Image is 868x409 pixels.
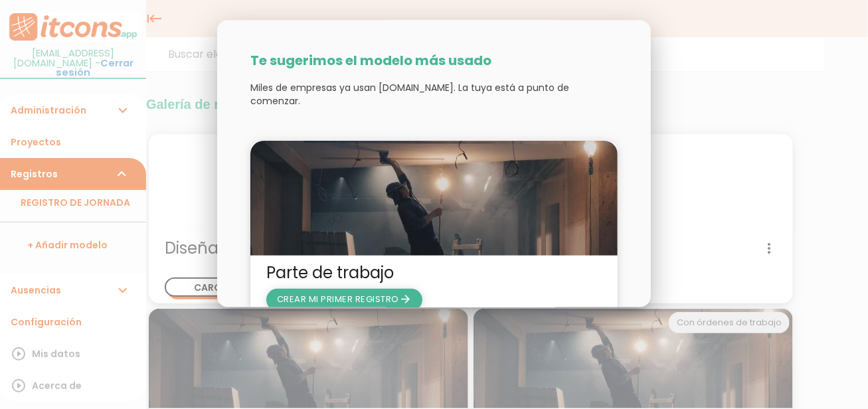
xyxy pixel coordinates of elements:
[399,289,412,311] i: arrow_forward
[266,263,602,284] span: Parte de trabajo
[250,54,618,68] h3: Te sugerimos el modelo más usado
[250,141,618,256] img: partediariooperario.jpg
[277,293,412,306] span: CREAR MI PRIMER REGISTRO
[250,82,618,108] p: Miles de empresas ya usan [DOMAIN_NAME]. La tuya está a punto de comenzar.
